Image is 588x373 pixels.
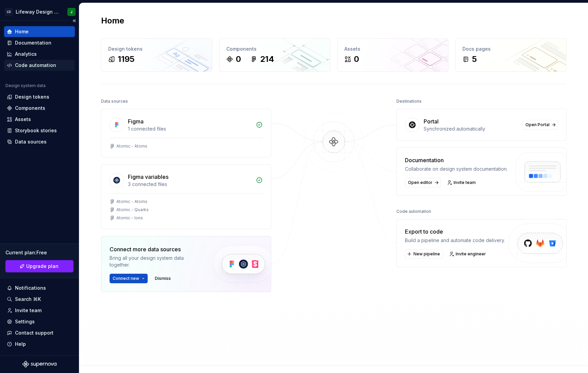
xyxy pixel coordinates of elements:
[447,249,489,259] a: Invite engineer
[408,180,432,185] span: Open editor
[108,46,205,52] div: Design tokens
[110,255,201,268] div: Bring all your design system data together.
[4,26,75,37] a: Home
[101,38,212,72] a: Design tokens1195
[4,60,75,71] a: Code automation
[396,207,431,216] div: Code automation
[396,97,422,106] div: Destinations
[344,46,441,52] div: Assets
[152,274,174,283] button: Dismiss
[15,105,45,112] div: Components
[472,54,477,65] div: 5
[405,178,441,187] a: Open editor
[110,274,148,283] button: Connect new
[405,227,505,236] div: Export to code
[15,116,31,123] div: Assets
[15,51,37,57] div: Analytics
[155,276,171,281] span: Dismiss
[405,156,508,164] div: Documentation
[424,117,439,125] div: Portal
[4,294,75,305] button: Search ⌘K
[15,62,56,69] div: Code automation
[4,283,75,293] button: Notifications
[128,181,252,188] div: 3 connected files
[4,37,75,48] a: Documentation
[128,125,252,132] div: 1 connected files
[116,199,147,204] div: Atomic - Atoms
[4,103,75,114] a: Components
[101,97,128,106] div: Data sources
[405,249,443,259] button: New pipeline
[116,215,143,221] div: Atomic - Ions
[113,276,139,281] span: Connect new
[101,109,271,157] a: Figma1 connected filesAtomic - Atoms
[26,263,59,270] span: Upgrade plan
[236,54,241,65] div: 0
[4,91,75,102] a: Design tokens
[15,28,29,35] div: Home
[424,125,518,132] div: Synchronized automatically
[4,49,75,60] a: Analytics
[226,46,323,52] div: Components
[15,138,47,145] div: Data sources
[70,9,72,15] div: J
[16,9,59,15] div: Lifeway Design System
[4,114,75,125] a: Assets
[405,166,508,172] div: Collaborate on design system documentation.
[22,361,56,368] svg: Supernova Logo
[445,178,479,187] a: Invite team
[354,54,359,65] div: 0
[456,251,486,257] span: Invite engineer
[116,207,149,213] div: Atomic - Quarks
[5,249,73,256] div: Current plan : Free
[4,305,75,316] a: Invite team
[69,16,79,26] button: Collapse sidebar
[15,285,46,291] div: Notifications
[260,54,274,65] div: 214
[101,15,124,26] h2: Home
[4,316,75,327] a: Settings
[522,120,558,130] a: Open Portal
[15,307,42,314] div: Invite team
[116,143,147,149] div: Atomic - Atoms
[455,38,567,72] a: Docs pages5
[15,39,51,46] div: Documentation
[337,38,448,72] a: Assets0
[4,327,75,338] button: Contact support
[525,122,550,128] span: Open Portal
[4,339,75,350] button: Help
[15,341,26,347] div: Help
[5,260,73,272] a: Upgrade plan
[101,164,271,229] a: Figma variables3 connected filesAtomic - AtomsAtomic - QuarksAtomic - Ions
[15,296,41,303] div: Search ⌘K
[462,46,559,52] div: Docs pages
[454,180,476,185] span: Invite team
[118,54,134,65] div: 1195
[15,94,49,100] div: Design tokens
[219,38,330,72] a: Components0214
[4,136,75,147] a: Data sources
[15,318,35,325] div: Settings
[128,173,168,181] div: Figma variables
[1,4,78,19] button: LDLifeway Design SystemJ
[15,127,57,134] div: Storybook stories
[405,237,505,244] div: Build a pipeline and automate code delivery.
[5,8,13,16] div: LD
[4,125,75,136] a: Storybook stories
[110,245,201,253] div: Connect more data sources
[15,329,53,336] div: Contact support
[413,251,440,257] span: New pipeline
[5,83,46,88] div: Design system data
[128,117,144,125] div: Figma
